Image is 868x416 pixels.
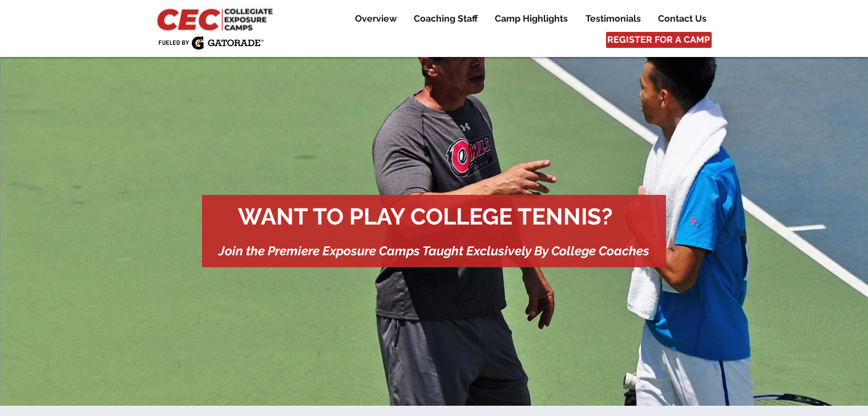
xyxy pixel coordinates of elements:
[649,12,714,26] a: Contact Us
[158,36,264,50] img: Fueled by Gatorade.png
[580,12,647,26] p: Testimonials
[489,12,574,26] p: Camp Highlights
[405,12,486,26] a: Coaching Staff
[219,243,649,258] span: Join the Premiere Exposure Camps Taught Exclusively By College Coaches
[652,12,712,26] p: Contact Us
[337,12,714,26] nav: Site
[346,12,405,26] a: Overview
[349,12,402,26] p: Overview
[408,12,483,26] p: Coaching Staff
[607,34,710,46] span: REGISTER FOR A CAMP
[486,12,576,26] a: Camp Highlights
[577,12,649,26] a: Testimonials
[606,32,712,48] a: REGISTER FOR A CAMP
[155,6,278,32] img: CEC Logo Primary_edited.jpg
[238,203,612,230] span: WANT TO PLAY COLLEGE TENNIS?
